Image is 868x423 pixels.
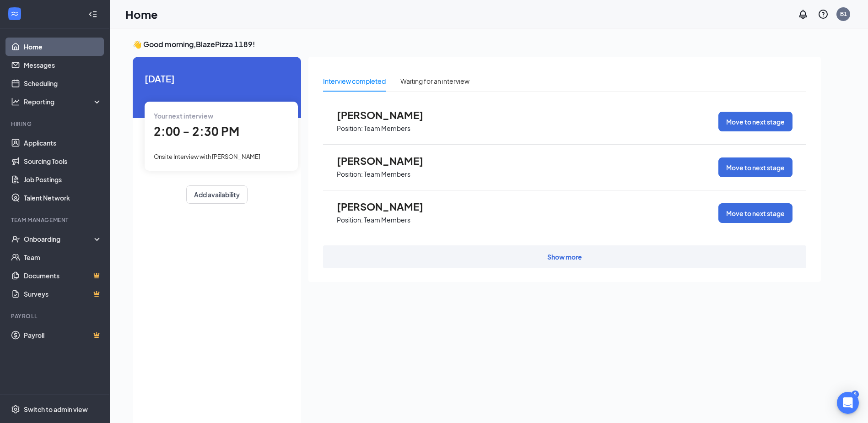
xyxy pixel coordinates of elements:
[818,9,829,20] svg: QuestionInfo
[145,71,289,86] span: [DATE]
[11,97,20,106] svg: Analysis
[798,9,809,20] svg: Notifications
[154,124,239,139] span: 2:00 - 2:30 PM
[24,248,102,266] a: Team
[125,6,158,22] h1: Home
[24,405,88,414] div: Switch to admin view
[154,153,260,160] span: Onsite Interview with [PERSON_NAME]
[337,201,437,212] span: [PERSON_NAME]
[24,74,102,92] a: Scheduling
[154,112,213,120] span: Your next interview
[24,326,102,344] a: PayrollCrown
[400,76,469,86] div: Waiting for an interview
[840,10,847,18] div: B1
[547,252,582,261] div: Show more
[337,124,363,133] p: Position:
[24,56,102,74] a: Messages
[24,152,102,170] a: Sourcing Tools
[24,189,102,207] a: Talent Network
[11,216,100,224] div: Team Management
[718,112,793,131] button: Move to next stage
[323,76,386,86] div: Interview completed
[337,170,363,179] p: Position:
[24,266,102,285] a: DocumentsCrown
[718,203,793,223] button: Move to next stage
[364,170,410,179] p: Team Members
[24,170,102,189] a: Job Postings
[337,109,437,121] span: [PERSON_NAME]
[11,312,100,320] div: Payroll
[11,234,20,244] svg: UserCheck
[24,38,102,56] a: Home
[24,285,102,303] a: SurveysCrown
[11,120,100,128] div: Hiring
[852,390,859,398] div: 8
[337,155,437,167] span: [PERSON_NAME]
[24,134,102,152] a: Applicants
[88,10,97,19] svg: Collapse
[364,124,410,133] p: Team Members
[718,157,793,177] button: Move to next stage
[837,392,859,414] div: Open Intercom Messenger
[133,39,821,49] h3: 👋 Good morning, BlazePizza 1189 !
[364,216,410,224] p: Team Members
[24,234,94,244] div: Onboarding
[337,216,363,224] p: Position:
[10,9,19,18] svg: WorkstreamLogo
[11,405,20,414] svg: Settings
[24,97,102,106] div: Reporting
[186,185,248,204] button: Add availability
